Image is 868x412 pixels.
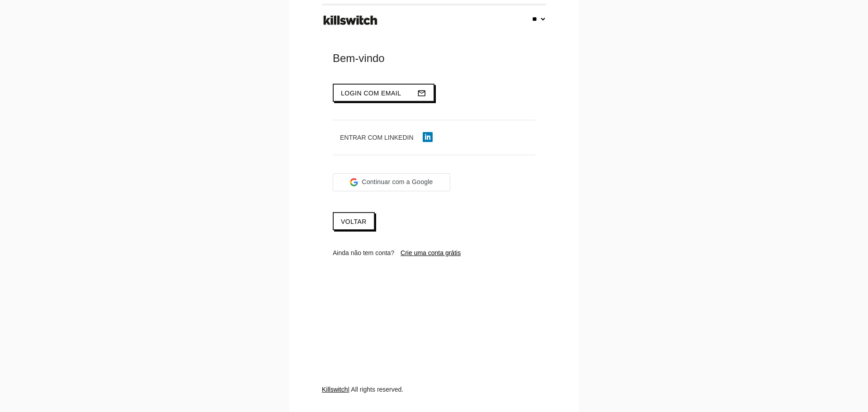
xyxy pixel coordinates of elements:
[340,134,414,141] span: Entrar com LinkedIn
[417,85,426,102] i: mail_outline
[362,177,433,187] span: Continuar com a Google
[321,12,379,28] img: ks-logo-black-footer.png
[333,129,440,146] button: Entrar com LinkedIn
[333,84,434,102] button: Login com emailmail_outline
[423,132,433,142] img: linkedin-icon.png
[333,249,394,256] span: Ainda não tem conta?
[333,212,375,230] a: Voltar
[333,51,535,66] div: Bem-vindo
[401,249,461,256] a: Crie uma conta grátis
[322,386,348,393] a: Killswitch
[333,173,450,191] div: Continuar com a Google
[341,90,401,97] span: Login com email
[322,385,546,412] div: | All rights reserved.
